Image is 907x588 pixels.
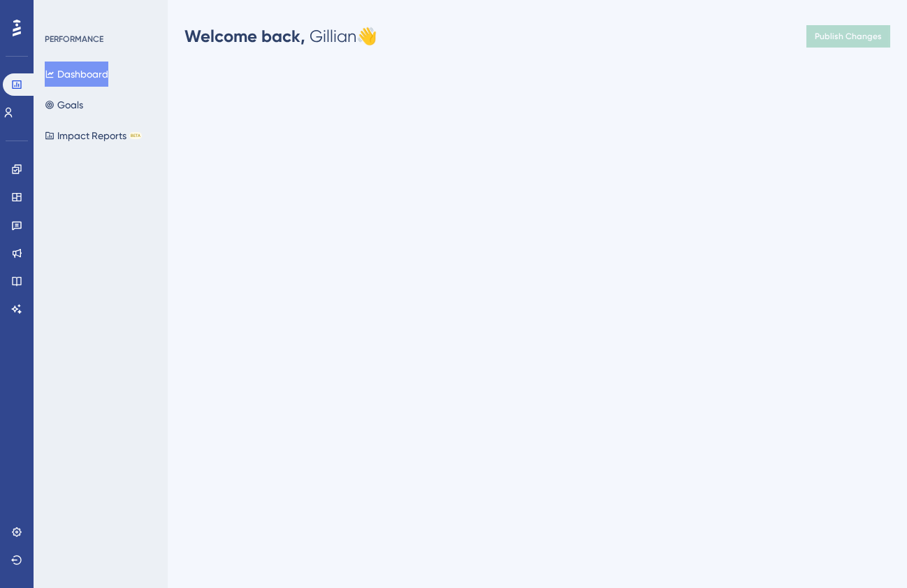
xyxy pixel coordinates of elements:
[45,34,103,45] div: PERFORMANCE
[129,132,142,139] div: BETA
[815,31,882,42] span: Publish Changes
[184,26,305,46] span: Welcome back,
[806,25,890,48] button: Publish Changes
[45,62,108,87] button: Dashboard
[45,123,142,148] button: Impact ReportsBETA
[184,25,377,48] div: Gillian 👋
[45,92,83,117] button: Goals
